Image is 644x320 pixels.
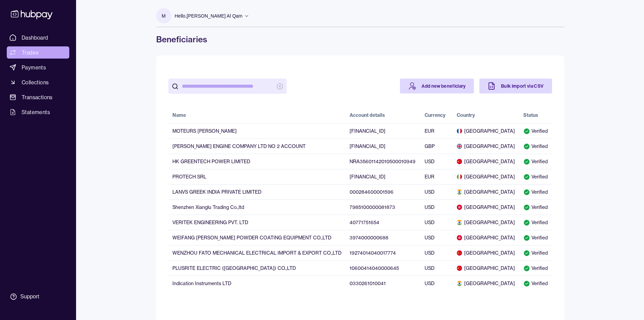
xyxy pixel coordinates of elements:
[345,138,421,154] td: [FINANCIAL_ID]
[523,158,548,165] div: Verified
[457,204,515,211] span: [GEOGRAPHIC_DATA]
[7,106,69,118] a: Statements
[523,250,548,256] div: Verified
[22,78,49,86] span: Collections
[7,76,69,88] a: Collections
[7,290,69,304] a: Support
[523,204,548,211] div: Verified
[7,61,69,73] a: Payments
[7,31,69,44] a: Dashboard
[421,138,453,154] td: GBP
[457,158,515,165] span: [GEOGRAPHIC_DATA]
[22,48,39,57] span: Trades
[168,230,345,245] td: WEIFANG [PERSON_NAME] POWDER COATING EQUIPMENT CO.,LTD
[457,250,515,256] span: [GEOGRAPHIC_DATA]
[457,173,515,180] span: [GEOGRAPHIC_DATA]
[175,12,243,20] p: Hello, [PERSON_NAME] Al Qam
[523,234,548,241] div: Verified
[22,93,53,101] span: Transactions
[457,219,515,226] span: [GEOGRAPHIC_DATA]
[7,91,69,103] a: Transactions
[345,245,421,260] td: 19274014040017774
[425,112,446,119] div: Currency
[168,199,345,215] td: Shenzhen Xianglu Trading Co.,ltd
[172,112,186,119] div: Name
[421,123,453,138] td: EUR
[457,265,515,272] span: [GEOGRAPHIC_DATA]
[523,265,548,272] div: Verified
[421,154,453,169] td: USD
[345,230,421,245] td: 3974000000688
[345,260,421,276] td: 10600414040000645
[168,184,345,199] td: LANVS GREEK INDIA PRIVATE LIMITED
[345,123,421,138] td: [FINANCIAL_ID]
[168,138,345,154] td: [PERSON_NAME] ENGINE COMPANY LTD NO 2 ACCOUNT
[523,112,538,119] div: Status
[457,280,515,287] span: [GEOGRAPHIC_DATA]
[457,112,475,119] div: Country
[421,169,453,184] td: EUR
[20,293,39,300] div: Support
[421,230,453,245] td: USD
[345,169,421,184] td: [FINANCIAL_ID]
[421,276,453,291] td: USD
[457,189,515,195] span: [GEOGRAPHIC_DATA]
[523,173,548,180] div: Verified
[345,276,421,291] td: 0330261010041
[345,215,421,230] td: 40771751654
[345,154,421,169] td: NRA35601142010500010949
[7,46,69,59] a: Trades
[168,154,345,169] td: HK GREENTECH POWER LIMITED
[457,128,515,134] span: [GEOGRAPHIC_DATA]
[22,34,48,42] span: Dashboard
[168,215,345,230] td: VERITEK ENGINEERING PVT. LTD
[523,128,548,134] div: Verified
[479,79,552,93] a: Bulk import via CSV
[345,199,421,215] td: 7985100000081873
[457,143,515,150] span: [GEOGRAPHIC_DATA]
[421,199,453,215] td: USD
[168,260,345,276] td: PLUSRITE ELECTRIC ([GEOGRAPHIC_DATA]) CO.,LTD
[523,189,548,195] div: Verified
[156,34,564,45] h1: Beneficiaries
[421,260,453,276] td: USD
[350,112,385,119] div: Account details
[523,143,548,150] div: Verified
[162,12,166,20] p: M
[421,184,453,199] td: USD
[22,108,50,116] span: Statements
[400,79,474,93] a: Add new beneficiary
[182,79,273,94] input: search
[168,245,345,260] td: WENZHOU FATO MECHANICAL ELECTRICAL IMPORT & EXPORT CO.,LTD
[457,234,515,241] span: [GEOGRAPHIC_DATA]
[22,63,46,71] span: Payments
[523,219,548,226] div: Verified
[168,123,345,138] td: MOTEURS [PERSON_NAME]
[421,215,453,230] td: USD
[523,280,548,287] div: Verified
[421,245,453,260] td: USD
[168,169,345,184] td: PROTECH SRL
[345,184,421,199] td: 000284600001596
[168,276,345,291] td: Indication Instruments LTD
